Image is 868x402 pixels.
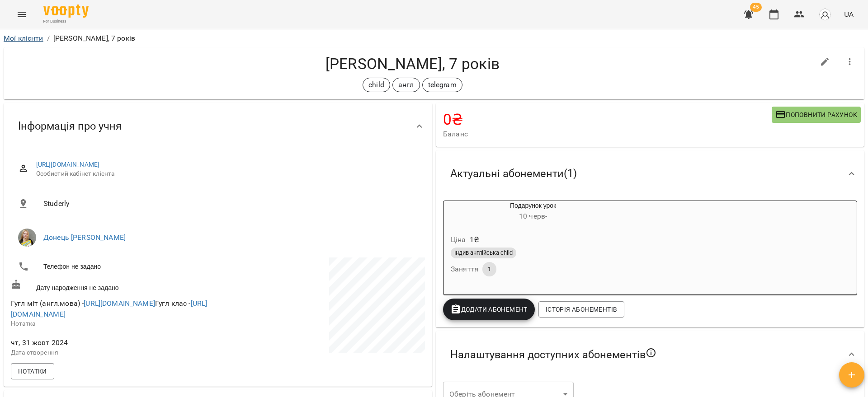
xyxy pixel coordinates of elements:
span: Актуальні абонементи ( 1 ) [450,167,577,181]
div: telegram [422,78,462,92]
h4: 0 ₴ [443,110,772,129]
span: Налаштування доступних абонементів [450,347,656,362]
div: Налаштування доступних абонементів [436,331,864,378]
span: Studerly [43,198,418,209]
div: Інформація про учня [4,103,432,150]
div: child [363,78,390,92]
li: Телефон не задано [11,257,216,276]
h4: [PERSON_NAME], 7 років [11,55,814,73]
span: Індив англійська child [451,249,516,257]
span: Гугл міт (англ.мова) - Гугл клас - [11,299,207,318]
button: Історія абонементів [538,301,624,318]
span: Поповнити рахунок [775,109,857,120]
img: Voopty Logo [43,5,89,18]
li: / [47,33,50,44]
svg: Якщо не обрано жодного, клієнт зможе побачити всі публічні абонементи [646,347,656,358]
span: Інформація про учня [18,119,122,133]
p: [PERSON_NAME], 7 років [53,33,135,44]
span: чт, 31 жовт 2024 [11,337,216,348]
button: Поповнити рахунок [772,107,861,123]
button: UA [840,6,857,23]
a: Донець [PERSON_NAME] [43,233,126,242]
div: Актуальні абонементи(1) [436,150,864,197]
a: [URL][DOMAIN_NAME] [11,299,207,318]
span: Особистий кабінет клієнта [36,169,418,178]
span: Нотатки [18,366,47,377]
p: child [368,79,384,90]
span: 45 [750,3,762,12]
button: Menu [11,4,33,25]
div: Подарунок урок [443,201,623,223]
div: англ [392,78,420,92]
p: Нотатка [11,319,216,328]
span: 1 [482,265,496,273]
button: Додати Абонемент [443,299,535,320]
p: англ [398,79,414,90]
span: Баланс [443,129,772,140]
h6: Ціна [451,234,466,246]
p: Дата створення [11,348,216,357]
span: Додати Абонемент [450,304,528,315]
span: UA [844,9,854,19]
nav: breadcrumb [4,33,864,44]
button: Подарунок урок10 черв- Ціна1₴Індив англійська childЗаняття1 [443,201,623,287]
span: For Business [43,19,89,24]
span: 10 черв - [519,212,547,220]
h6: Заняття [451,263,479,276]
a: [URL][DOMAIN_NAME] [84,299,155,308]
p: 1 ₴ [470,234,479,245]
a: Мої клієнти [4,34,43,42]
button: Нотатки [11,363,54,379]
span: Історія абонементів [546,304,617,315]
img: avatar_s.png [819,8,831,21]
img: Донець Діана Миколаївна [18,229,36,247]
a: [URL][DOMAIN_NAME] [36,161,100,168]
p: telegram [428,79,457,90]
div: Дату народження не задано [9,277,218,294]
